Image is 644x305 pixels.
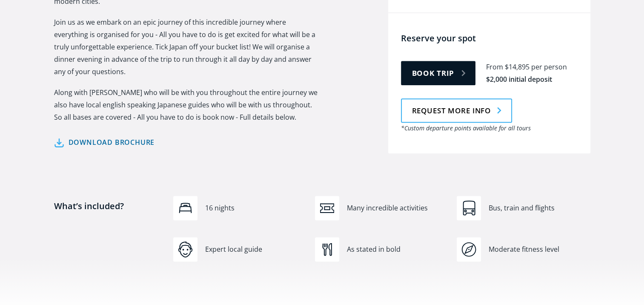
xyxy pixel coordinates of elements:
[531,62,567,72] div: per person
[54,86,318,124] p: Along with [PERSON_NAME] who will be with you throughout the entire journey we also have local en...
[401,98,512,123] a: Request more info
[54,136,155,149] a: Download brochure
[54,16,318,78] p: Join us as we embark on an epic journey of this incredible journey where everything is organised ...
[347,245,448,254] div: As stated in bold
[486,75,507,84] div: $2,000
[489,204,590,213] div: Bus, train and flights
[205,204,306,213] div: 16 nights
[401,61,476,85] a: Book trip
[401,124,531,132] em: *Custom departure points available for all tours
[505,62,530,72] div: $14,895
[486,62,503,72] div: From
[509,75,552,84] div: initial deposit
[54,200,165,245] h4: What’s included?
[347,204,448,213] div: Many incredible activities
[401,32,586,44] h4: Reserve your spot
[489,245,590,254] div: Moderate fitness level
[205,245,306,254] div: Expert local guide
